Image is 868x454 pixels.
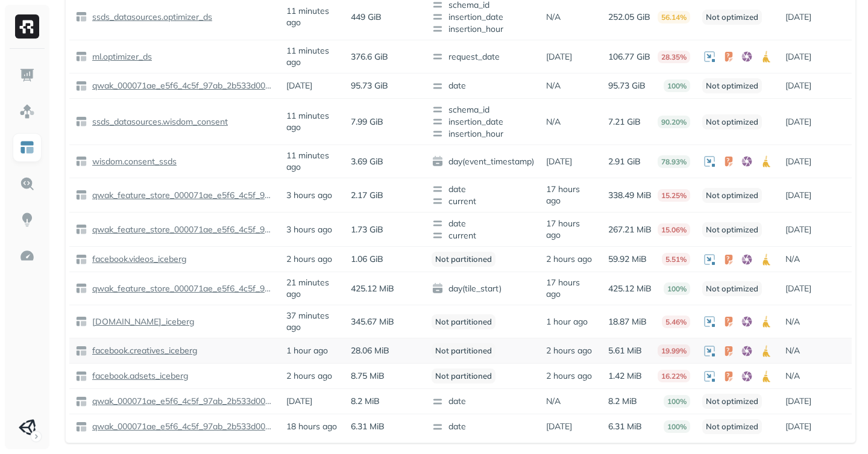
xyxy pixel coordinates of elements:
img: table [75,345,87,357]
img: table [75,316,87,328]
p: 95.73 GiB [608,80,646,92]
a: wisdom.consent_ssds [87,156,177,167]
a: qwak_000071ae_e5f6_4c5f_97ab_2b533d00d294_analytics_data.arpumizer [87,421,274,432]
p: 2 hours ago [286,370,332,382]
img: Query Explorer [19,176,35,191]
span: date [432,80,534,92]
p: Not partitioned [432,368,495,384]
a: qwak_000071ae_e5f6_4c5f_97ab_2b533d00d294_analytics_data.multi_inference [87,396,274,407]
p: qwak_feature_store_000071ae_e5f6_4c5f_97ab_2b533d00d294.offline_feature_store_wisdom_analytics_on... [90,283,274,294]
p: qwak_000071ae_e5f6_4c5f_97ab_2b533d00d294_analytics_data.arpumizer [90,421,274,432]
p: 2 hours ago [546,370,592,382]
p: N/A [785,253,800,265]
p: facebook.videos_iceberg [90,253,187,265]
p: 16.22% [658,370,690,382]
p: Not partitioned [432,314,495,329]
p: 8.2 MiB [351,396,380,407]
p: 2.17 GiB [351,190,383,201]
p: 1 hour ago [286,345,328,356]
a: ml.optimizer_ds [87,51,152,63]
p: 3 hours ago [286,224,332,235]
a: qwak_000071ae_e5f6_4c5f_97ab_2b533d00d294_analytics_data.single_inference [87,80,274,92]
p: 11 minutes ago [286,110,339,133]
p: 425.12 MiB [608,283,652,294]
img: table [75,155,87,167]
a: ssds_datasources.optimizer_ds [87,11,212,23]
p: [DATE] [785,283,811,294]
a: facebook.videos_iceberg [87,253,187,265]
p: [DATE] [785,190,811,201]
span: day(event_timestamp) [432,155,534,167]
p: 11 minutes ago [286,45,339,68]
img: table [75,282,87,294]
p: Not optimized [702,78,762,93]
img: Ryft [15,14,39,39]
p: facebook.adsets_iceberg [90,370,189,382]
p: Not partitioned [432,252,495,267]
span: schema_id [432,104,534,116]
span: insertion_hour [432,23,534,35]
p: 449 GiB [351,11,382,23]
p: 100% [664,79,690,92]
img: table [75,253,87,266]
p: Not optimized [702,222,762,237]
img: table [75,80,87,92]
p: 17 hours ago [546,184,596,207]
p: 11 minutes ago [286,150,339,173]
p: 252.05 GiB [608,11,650,23]
p: [DATE] [785,116,811,128]
p: qwak_000071ae_e5f6_4c5f_97ab_2b533d00d294_analytics_data.multi_inference [90,396,274,407]
p: [DATE] [785,80,811,92]
p: 8.2 MiB [608,396,637,407]
p: 5.46% [662,316,690,328]
p: facebook.creatives_iceberg [90,345,198,356]
p: 28.06 MiB [351,345,389,356]
p: qwak_feature_store_000071ae_e5f6_4c5f_97ab_2b533d00d294.offline_feature_store_arpumizer_user_leve... [90,190,274,201]
p: 18.87 MiB [608,316,647,328]
p: Not optimized [702,114,762,129]
p: Not optimized [702,419,762,434]
p: 15.06% [658,223,690,236]
p: Not optimized [702,394,762,409]
p: [DATE] [785,421,811,432]
p: 19.99% [658,344,690,357]
img: table [75,223,87,235]
p: 106.77 GiB [608,51,650,63]
p: 1.73 GiB [351,224,383,235]
p: 56.14% [658,11,690,23]
img: table [75,370,87,382]
p: wisdom.consent_ssds [90,156,177,167]
p: 8.75 MiB [351,370,385,382]
p: N/A [546,396,561,407]
p: Not partitioned [432,343,495,358]
p: 2 hours ago [286,253,332,265]
span: date [432,421,534,433]
p: 28.35% [658,51,690,63]
span: insertion_date [432,11,534,23]
p: 338.49 MiB [608,190,652,201]
p: 100% [664,282,690,295]
p: 1.06 GiB [351,253,383,265]
span: current [432,195,534,207]
p: [DATE] [785,51,811,63]
img: table [75,396,87,408]
p: qwak_feature_store_000071ae_e5f6_4c5f_97ab_2b533d00d294.offline_feature_store_arpumizer_game_user... [90,224,274,235]
p: 7.99 GiB [351,116,383,128]
p: 2 hours ago [546,345,592,356]
p: Not optimized [702,281,762,296]
p: ssds_datasources.optimizer_ds [90,11,212,23]
span: day(tile_start) [432,282,534,294]
p: [DOMAIN_NAME]_iceberg [90,316,195,328]
a: ssds_datasources.wisdom_consent [87,116,228,128]
p: 1 hour ago [546,316,588,328]
span: current [432,229,534,241]
a: qwak_feature_store_000071ae_e5f6_4c5f_97ab_2b533d00d294.offline_feature_store_arpumizer_user_leve... [87,190,274,201]
span: date [432,183,534,195]
p: 21 minutes ago [286,277,339,300]
img: Dashboard [19,67,35,83]
p: Not optimized [702,188,762,203]
p: 95.73 GiB [351,80,388,92]
p: 17 hours ago [546,218,596,241]
p: 100% [664,395,690,408]
span: insertion_date [432,116,534,128]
